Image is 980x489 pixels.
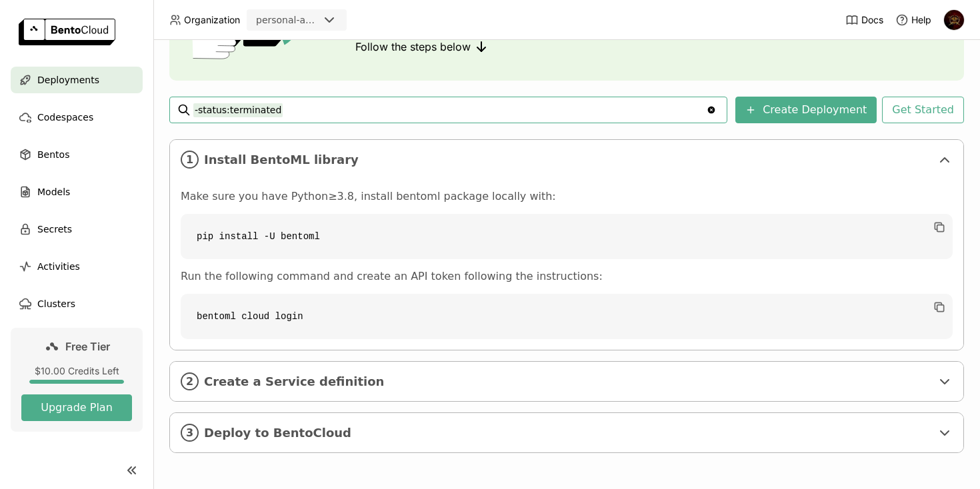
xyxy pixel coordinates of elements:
[37,184,70,200] span: Models
[355,40,471,53] span: Follow the steps below
[181,190,953,203] p: Make sure you have Python≥3.8, install bentoml package locally with:
[320,14,321,27] input: Selected personal-anurag.
[11,216,143,243] a: Secrets
[706,105,717,115] svg: Clear value
[181,151,199,169] i: 1
[11,179,143,205] a: Models
[21,394,132,421] button: Upgrade Plan
[37,258,80,274] span: Activities
[181,372,199,390] i: 2
[861,14,883,26] span: Docs
[37,147,69,163] span: Bentos
[181,270,953,283] p: Run the following command and create an API token following the instructions:
[37,296,75,312] span: Clusters
[37,221,72,237] span: Secrets
[37,72,99,88] span: Deployments
[11,253,143,280] a: Activities
[65,340,110,353] span: Free Tier
[911,14,931,26] span: Help
[19,19,115,45] img: logo
[11,328,143,432] a: Free Tier$10.00 Credits LeftUpgrade Plan
[181,214,953,259] code: pip install -U bentoml
[735,97,877,123] button: Create Deployment
[204,153,931,167] span: Install BentoML library
[944,10,964,30] img: Anurag Kanade
[204,426,931,440] span: Deploy to BentoCloud
[170,140,963,179] div: 1Install BentoML library
[193,99,706,121] input: Search
[11,141,143,168] a: Bentos
[170,362,963,401] div: 2Create a Service definition
[181,294,953,339] code: bentoml cloud login
[11,290,143,317] a: Clusters
[11,104,143,131] a: Codespaces
[37,109,93,125] span: Codespaces
[170,413,963,452] div: 3Deploy to BentoCloud
[21,365,132,377] div: $10.00 Credits Left
[256,13,319,27] div: personal-anurag
[882,97,964,123] button: Get Started
[204,374,931,389] span: Create a Service definition
[184,14,240,26] span: Organization
[181,424,199,442] i: 3
[845,13,883,27] a: Docs
[895,13,931,27] div: Help
[11,67,143,93] a: Deployments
